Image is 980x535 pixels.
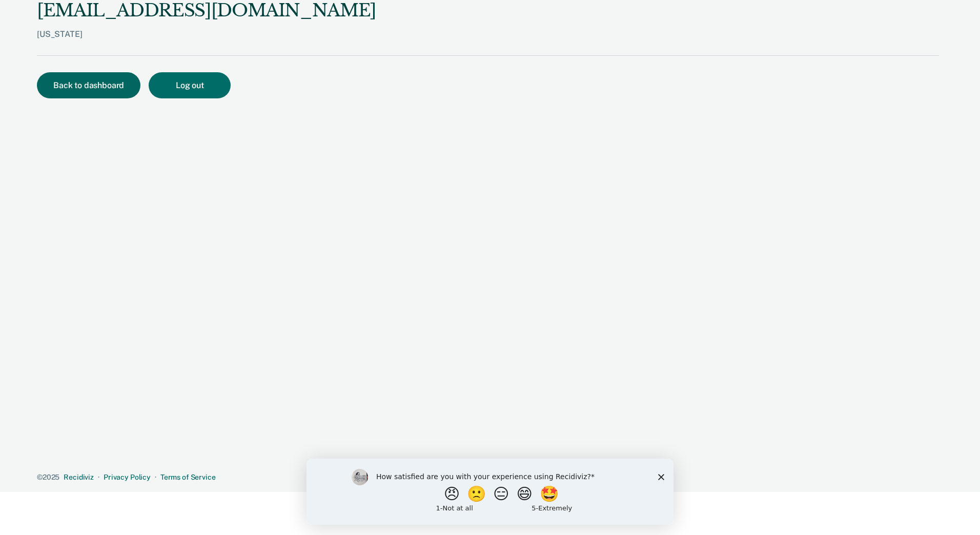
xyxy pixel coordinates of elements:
[37,473,59,481] span: © 2025
[37,473,939,482] div: · ·
[64,473,94,481] a: Recidiviz
[160,473,216,481] a: Terms of Service
[37,72,140,98] button: Back to dashboard
[37,29,376,55] div: [US_STATE]
[149,72,231,98] button: Log out
[37,81,149,90] a: Back to dashboard
[307,459,673,525] iframe: Survey by Kim from Recidiviz
[104,473,151,481] a: Privacy Policy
